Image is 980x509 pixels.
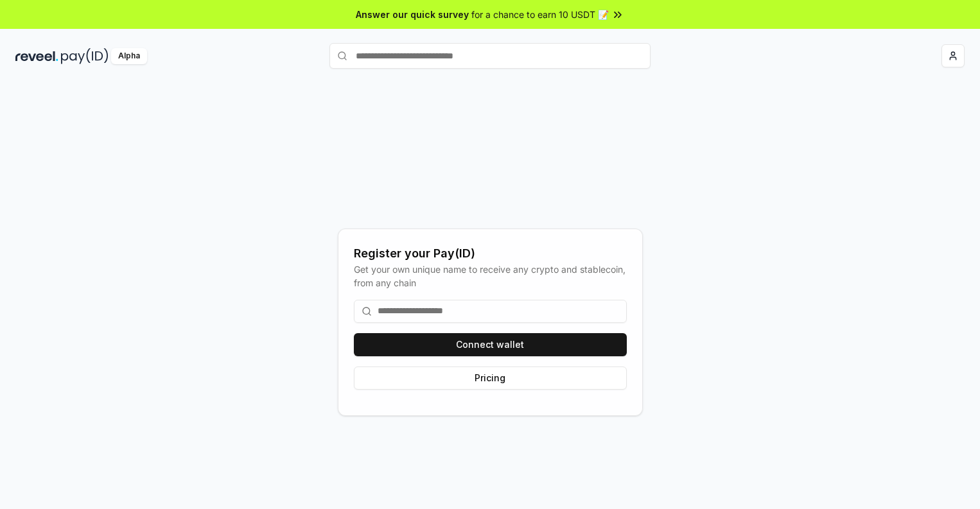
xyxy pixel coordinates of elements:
img: pay_id [61,48,109,64]
button: Connect wallet [354,333,627,356]
span: for a chance to earn 10 USDT 📝 [471,8,609,21]
span: Answer our quick survey [356,8,469,21]
img: reveel_dark [15,48,58,64]
div: Get your own unique name to receive any crypto and stablecoin, from any chain [354,263,627,289]
div: Register your Pay(ID) [354,245,627,263]
div: Alpha [111,48,147,64]
button: Pricing [354,367,627,390]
